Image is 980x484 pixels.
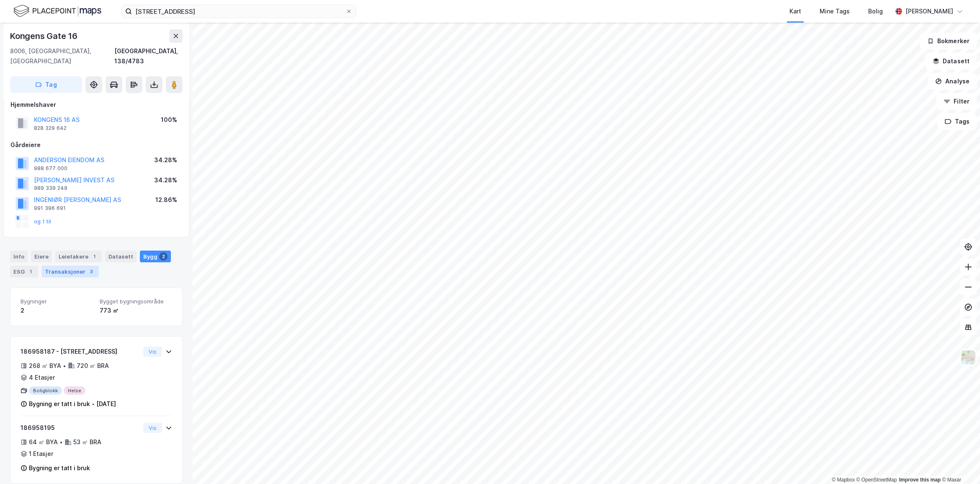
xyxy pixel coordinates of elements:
[34,125,67,132] div: 828 329 642
[10,46,114,66] div: 8006, [GEOGRAPHIC_DATA], [GEOGRAPHIC_DATA]
[29,361,61,371] div: 268 ㎡ BYA
[73,437,101,447] div: 53 ㎡ BRA
[34,185,67,192] div: 989 339 249
[154,175,177,185] div: 34.28%
[868,6,883,16] div: Bolig
[21,347,140,357] div: 186958187 - [STREET_ADDRESS]
[140,251,171,262] div: Bygg
[159,252,168,261] div: 2
[10,76,82,93] button: Tag
[154,155,177,165] div: 34.28%
[936,93,977,110] button: Filter
[59,439,63,445] div: •
[10,266,38,277] div: ESG
[938,444,980,484] div: Kontrollprogram for chat
[100,305,172,316] div: 773 ㎡
[143,347,162,357] button: Vis
[87,267,95,276] div: 3
[21,298,93,305] span: Bygninger
[905,6,953,16] div: [PERSON_NAME]
[926,53,977,70] button: Datasett
[34,205,66,212] div: 991 396 691
[132,5,346,18] input: Søk på adresse, matrikkel, gårdeiere, leietakere eller personer
[960,349,976,365] img: Z
[114,46,183,66] div: [GEOGRAPHIC_DATA], 138/4783
[143,423,162,433] button: Vis
[90,252,98,261] div: 1
[899,477,941,483] a: Improve this map
[34,165,67,172] div: 988 677 000
[21,423,140,433] div: 186958195
[31,251,52,262] div: Eiere
[10,140,182,150] div: Gårdeiere
[29,399,116,409] div: Bygning er tatt i bruk - [DATE]
[155,195,177,205] div: 12.86%
[856,477,897,483] a: OpenStreetMap
[77,361,109,371] div: 720 ㎡ BRA
[938,113,977,130] button: Tags
[21,305,93,316] div: 2
[26,267,35,276] div: 1
[10,251,28,262] div: Info
[920,33,977,49] button: Bokmerker
[161,115,177,125] div: 100%
[29,437,58,447] div: 64 ㎡ BYA
[820,6,850,16] div: Mine Tags
[100,298,172,305] span: Bygget bygningsområde
[10,29,79,43] div: Kongens Gate 16
[29,373,55,383] div: 4 Etasjer
[10,100,182,110] div: Hjemmelshaver
[928,73,977,90] button: Analyse
[832,477,855,483] a: Mapbox
[105,251,137,262] div: Datasett
[29,463,90,473] div: Bygning er tatt i bruk
[13,4,101,18] img: logo.f888ab2527a4732fd821a326f86c7f29.svg
[29,449,53,459] div: 1 Etasjer
[789,6,801,16] div: Kart
[938,444,980,484] iframe: Chat Widget
[63,362,66,369] div: •
[55,251,102,262] div: Leietakere
[41,266,99,277] div: Transaksjoner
